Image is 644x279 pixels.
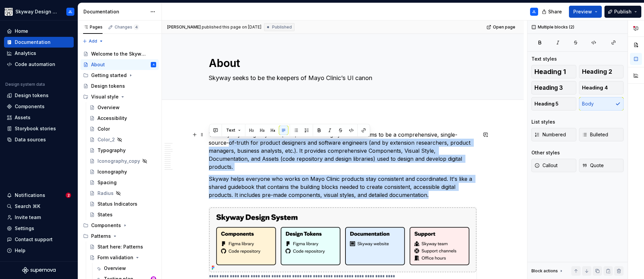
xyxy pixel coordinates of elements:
img: 7d2f9795-fa08-4624-9490-5a3f7218a56a.png [5,8,13,16]
button: Heading 4 [579,81,624,94]
a: Overview [87,102,159,113]
span: Heading 1 [534,68,566,75]
a: Storybook stories [4,123,74,134]
div: JL [532,9,536,14]
span: Publish [614,8,632,15]
div: Help [15,247,25,254]
div: Storybook stories [15,125,56,132]
button: Notifications2 [4,190,74,201]
a: Design tokens [4,90,74,101]
div: Welcome to the Skyway Design System! [91,51,146,57]
button: Quote [579,159,624,172]
div: JL [68,9,72,14]
div: Design system data [5,82,45,87]
button: Heading 1 [531,65,576,78]
button: Search ⌘K [4,201,74,212]
div: Visual style [91,93,119,100]
div: Start here: Patterns [98,243,143,250]
div: Iconography_copy [98,158,140,164]
div: Components [80,220,159,231]
a: Code automation [4,59,74,70]
div: Form validation [98,254,133,261]
div: Block actions [531,266,564,276]
div: Settings [15,225,34,232]
button: Heading 5 [531,97,576,111]
div: List styles [531,119,555,125]
div: Data sources [15,136,46,143]
div: Status Indicators [98,201,137,207]
a: Documentation [4,37,74,48]
a: AboutJL [80,59,159,70]
textarea: Skyway seeks to be the keepers of Mayo Clinic’s UI canon [207,73,475,83]
div: Overview [104,265,126,272]
div: Pages [83,24,103,30]
span: 2 [66,193,71,198]
span: Preview [573,8,592,15]
div: Block actions [531,268,558,274]
div: Other styles [531,149,560,156]
span: Add [89,39,97,44]
div: Spacing [98,179,117,186]
button: Contact support [4,234,74,245]
a: Welcome to the Skyway Design System! [80,49,159,59]
a: Settings [4,223,74,234]
div: Patterns [91,233,111,239]
div: Notifications [15,192,45,199]
button: Heading 2 [579,65,624,78]
div: Visual style [80,91,159,102]
a: Overview [93,263,159,274]
span: Bulleted [582,131,608,138]
div: Code automation [15,61,55,68]
button: Bulleted [579,128,624,141]
span: Heading 2 [582,68,612,75]
a: Status Indicators [87,199,159,209]
a: Iconography [87,166,159,177]
div: Accessibility [98,115,127,122]
div: Patterns [80,231,159,241]
div: States [98,211,113,218]
button: Add [80,37,106,46]
a: Color [87,124,159,134]
button: Heading 3 [531,81,576,94]
a: Invite team [4,212,74,223]
div: Skyway Design System [15,8,58,15]
span: Quote [582,162,604,169]
button: Help [4,245,74,256]
span: Callout [534,162,558,169]
a: Home [4,26,74,37]
div: Design tokens [15,92,49,99]
div: Assets [15,114,30,121]
div: Analytics [15,50,36,57]
div: Documentation [83,8,147,15]
a: Accessibility [87,113,159,124]
span: Share [548,8,562,15]
div: Getting started [80,70,159,81]
button: Publish [604,6,641,18]
a: Color_2 [87,134,159,145]
button: Callout [531,159,576,172]
div: Home [15,28,28,34]
div: Text styles [531,56,557,62]
div: Documentation [15,39,51,46]
button: Skyway Design SystemJL [1,4,76,19]
span: [PERSON_NAME] [167,24,201,30]
a: Form validation [87,252,159,263]
textarea: About [207,55,475,71]
div: Radius [98,190,114,197]
div: About [91,61,105,68]
div: Changes [115,24,139,30]
a: States [87,209,159,220]
p: Skyway helps everyone who works on Mayo Clinic products stay consistent and coordinated. It's lik... [209,175,477,199]
svg: Supernova Logo [22,267,56,274]
button: Preview [569,6,602,18]
div: Contact support [15,236,53,243]
span: Heading 3 [534,84,563,91]
button: Share [538,6,566,18]
a: Assets [4,112,74,123]
button: Numbered [531,128,576,141]
div: Iconography [98,168,127,175]
div: Design tokens [91,83,125,89]
span: 4 [134,24,139,30]
a: Radius [87,188,159,199]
